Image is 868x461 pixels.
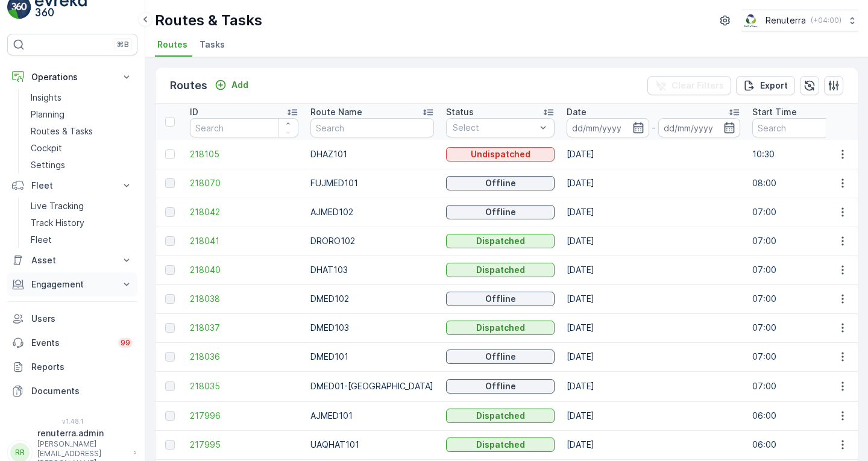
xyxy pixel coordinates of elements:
[652,121,656,135] p: -
[446,292,555,306] button: Offline
[304,227,440,256] td: DRORO102
[561,342,746,371] td: [DATE]
[752,118,861,137] input: Search
[165,440,175,450] div: Toggle Row Selected
[26,231,137,248] a: Fleet
[26,157,137,174] a: Settings
[446,379,555,394] button: Offline
[31,108,64,121] p: Planning
[304,169,440,198] td: FUJMED101
[476,235,525,247] p: Dispatched
[190,410,298,422] a: 217996
[26,89,137,106] a: Insights
[561,430,746,459] td: [DATE]
[746,284,867,313] td: 07:00
[7,272,137,296] button: Engagement
[31,278,113,290] p: Engagement
[117,40,129,49] p: ⌘B
[190,148,298,160] a: 218105
[304,140,440,169] td: DHAZ101
[746,227,867,256] td: 07:00
[31,254,113,266] p: Asset
[746,342,867,371] td: 07:00
[37,427,128,439] p: renuterra.admin
[155,11,262,30] p: Routes & Tasks
[7,65,137,89] button: Operations
[190,439,298,451] a: 217995
[190,235,298,247] a: 218041
[561,313,746,342] td: [DATE]
[476,410,525,422] p: Dispatched
[31,125,93,137] p: Routes & Tasks
[26,140,137,157] a: Cockpit
[7,174,137,198] button: Fleet
[485,206,516,218] p: Offline
[190,118,298,137] input: Search
[304,342,440,371] td: DMED101
[165,149,175,159] div: Toggle Row Selected
[752,106,797,118] p: Start Time
[310,106,362,118] p: Route Name
[561,401,746,430] td: [DATE]
[200,39,225,51] span: Tasks
[7,307,137,331] a: Users
[476,439,525,451] p: Dispatched
[190,206,298,218] a: 218042
[26,215,137,231] a: Track History
[561,371,746,401] td: [DATE]
[746,256,867,284] td: 07:00
[31,71,113,83] p: Operations
[7,379,137,403] a: Documents
[31,217,84,229] p: Track History
[561,169,746,198] td: [DATE]
[746,313,867,342] td: 07:00
[190,177,298,189] a: 218070
[446,437,555,452] button: Dispatched
[746,140,867,169] td: 10:30
[567,118,649,137] input: dd/mm/yyyy
[446,321,555,335] button: Dispatched
[446,263,555,277] button: Dispatched
[190,380,298,392] span: 218035
[746,401,867,430] td: 06:00
[31,92,61,104] p: Insights
[746,169,867,198] td: 08:00
[165,294,175,304] div: Toggle Row Selected
[190,264,298,276] a: 218040
[304,430,440,459] td: UAQHAT101
[561,284,746,313] td: [DATE]
[746,198,867,227] td: 07:00
[31,180,113,192] p: Fleet
[304,401,440,430] td: AJMED101
[471,148,530,160] p: Undispatched
[7,418,137,425] span: v 1.48.1
[485,293,516,305] p: Offline
[31,313,133,325] p: Users
[476,322,525,334] p: Dispatched
[811,16,841,25] p: ( +04:00 )
[7,355,137,379] a: Reports
[165,178,175,188] div: Toggle Row Selected
[31,142,62,154] p: Cockpit
[766,14,806,27] p: Renuterra
[746,371,867,401] td: 07:00
[31,234,52,246] p: Fleet
[165,352,175,362] div: Toggle Row Selected
[736,76,795,95] button: Export
[31,200,84,212] p: Live Tracking
[190,106,198,118] p: ID
[453,122,536,134] p: Select
[671,80,724,92] p: Clear Filters
[304,284,440,313] td: DMED102
[26,106,137,123] a: Planning
[446,234,555,248] button: Dispatched
[760,80,788,92] p: Export
[190,351,298,363] a: 218036
[26,198,137,215] a: Live Tracking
